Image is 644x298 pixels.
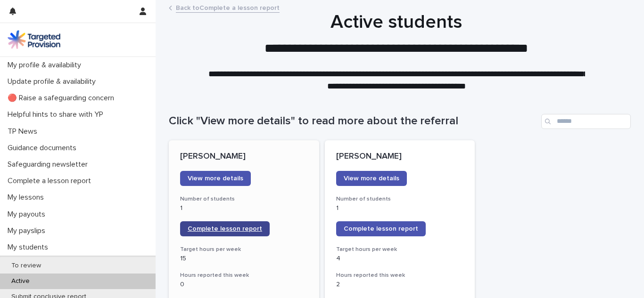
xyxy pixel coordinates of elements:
h1: Active students [165,11,627,33]
span: Complete lesson report [188,226,262,232]
h3: Hours reported this week [336,272,464,279]
a: Complete lesson report [180,221,270,236]
p: [PERSON_NAME] [336,152,464,162]
a: Back toComplete a lesson report [176,2,280,13]
p: To review [4,262,49,270]
p: Helpful hints to share with YP [4,110,111,119]
p: My payouts [4,210,53,219]
p: 1 [180,204,308,212]
p: Active [4,277,37,285]
p: My students [4,243,56,252]
p: 2 [336,281,464,289]
h1: Click "View more details" to read more about the referral [169,114,537,128]
p: My profile & availability [4,61,89,70]
span: View more details [344,175,399,182]
h3: Target hours per week [180,246,308,253]
h3: Target hours per week [336,246,464,253]
a: View more details [180,171,251,186]
p: My lessons [4,193,51,202]
p: 0 [180,281,308,289]
p: [PERSON_NAME] [180,152,308,162]
p: 1 [336,204,464,212]
p: 15 [180,255,308,263]
span: View more details [188,175,243,182]
p: 🔴 Raise a safeguarding concern [4,94,122,103]
span: Complete lesson report [344,226,418,232]
a: Complete lesson report [336,221,426,236]
p: Complete a lesson report [4,177,99,185]
img: M5nRWzHhSzIhMunXDL62 [8,30,60,49]
h3: Number of students [180,195,308,203]
a: View more details [336,171,407,186]
p: My payslips [4,226,53,235]
p: 4 [336,255,464,263]
p: Safeguarding newsletter [4,160,95,169]
input: Search [541,114,631,129]
p: Update profile & availability [4,77,103,86]
h3: Number of students [336,195,464,203]
h3: Hours reported this week [180,272,308,279]
p: TP News [4,127,45,136]
p: Guidance documents [4,144,84,153]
